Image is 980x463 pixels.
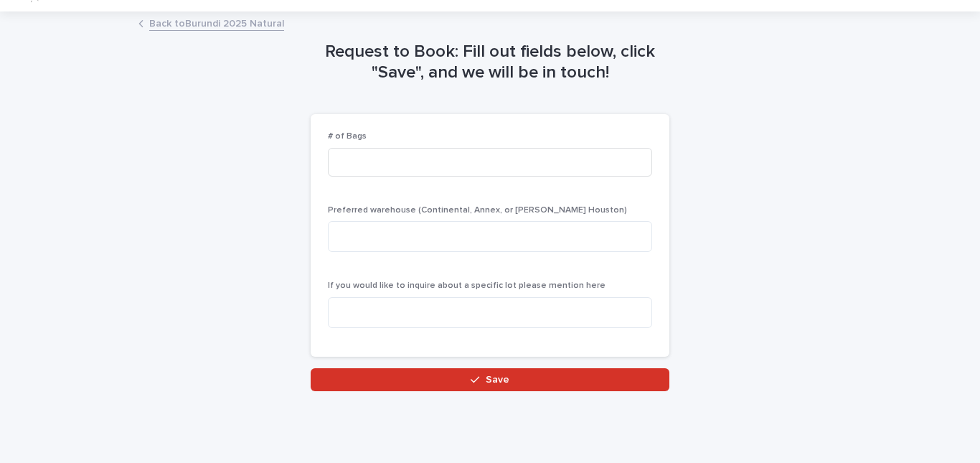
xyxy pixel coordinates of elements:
[311,368,669,391] button: Save
[328,281,606,290] span: If you would like to inquire about a specific lot please mention here
[328,206,627,215] span: Preferred warehouse (Continental, Annex, or [PERSON_NAME] Houston)
[486,375,509,385] span: Save
[328,132,367,141] span: # of Bags
[149,14,284,31] a: Back toBurundi 2025 Natural
[311,42,669,83] h1: Request to Book: Fill out fields below, click "Save", and we will be in touch!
